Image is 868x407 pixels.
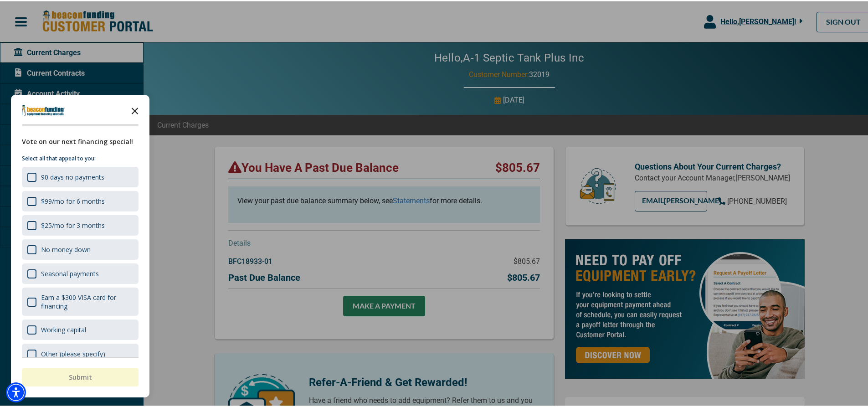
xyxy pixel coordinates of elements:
div: Working capital [22,318,139,339]
div: Survey [11,93,149,396]
div: Seasonal payments [22,262,139,283]
img: Company logo [22,103,65,114]
div: $99/mo for 6 months [41,196,105,204]
div: No money down [22,238,139,258]
div: Vote on our next financing special! [22,135,139,145]
div: No money down [41,244,91,252]
div: Other (please specify) [41,348,105,357]
div: Working capital [41,324,86,333]
div: Accessibility Menu [6,381,26,401]
button: Close the survey [126,100,144,118]
div: Seasonal payments [41,268,99,277]
div: Earn a $300 VISA card for financing [41,292,133,309]
div: $25/mo for 3 months [41,220,105,228]
div: Other (please specify) [22,342,139,363]
button: Submit [22,367,139,385]
div: Earn a $300 VISA card for financing [22,286,139,314]
div: 90 days no payments [22,165,139,186]
div: 90 days no payments [41,171,104,180]
div: $25/mo for 3 months [22,214,139,234]
p: Select all that appeal to you: [22,153,139,162]
div: $99/mo for 6 months [22,190,139,210]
